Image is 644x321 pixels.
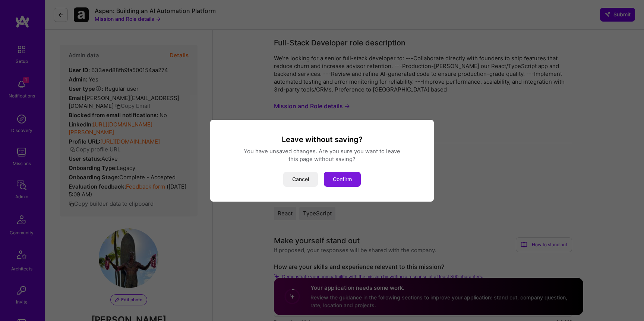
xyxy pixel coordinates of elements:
[219,155,425,163] div: this page without saving?
[324,172,361,187] button: Confirm
[219,135,425,144] h3: Leave without saving?
[283,172,318,187] button: Cancel
[210,120,434,202] div: modal
[219,147,425,155] div: You have unsaved changes. Are you sure you want to leave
